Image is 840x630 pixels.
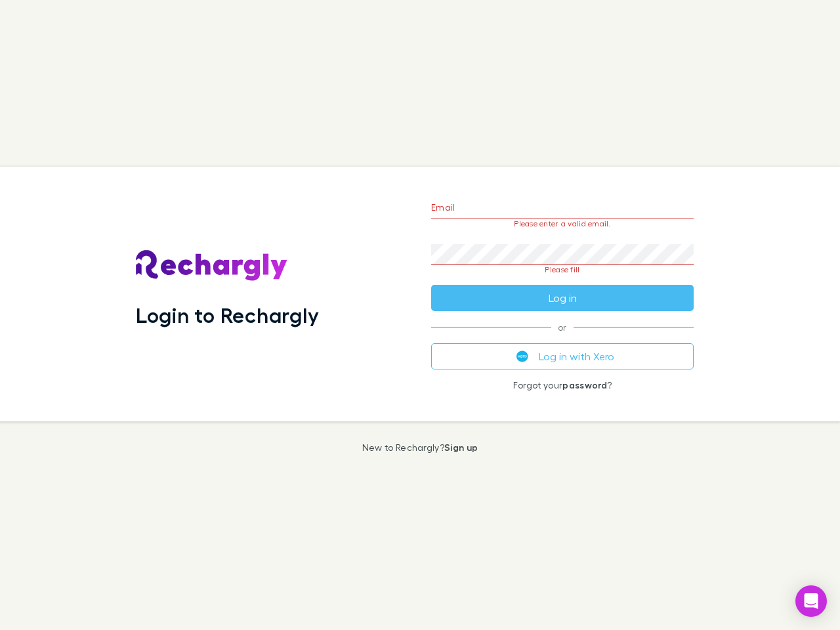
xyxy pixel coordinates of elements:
p: New to Rechargly? [362,442,478,453]
p: Please enter a valid email. [431,219,694,228]
img: Xero's logo [516,350,528,362]
p: Forgot your ? [431,380,694,390]
h1: Login to Rechargly [136,303,319,327]
a: password [562,379,607,390]
img: Rechargly's Logo [136,250,288,282]
p: Please fill [431,265,694,274]
button: Log in [431,285,694,311]
button: Log in with Xero [431,343,694,369]
a: Sign up [444,442,478,453]
span: or [431,327,694,327]
div: Open Intercom Messenger [795,585,827,617]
